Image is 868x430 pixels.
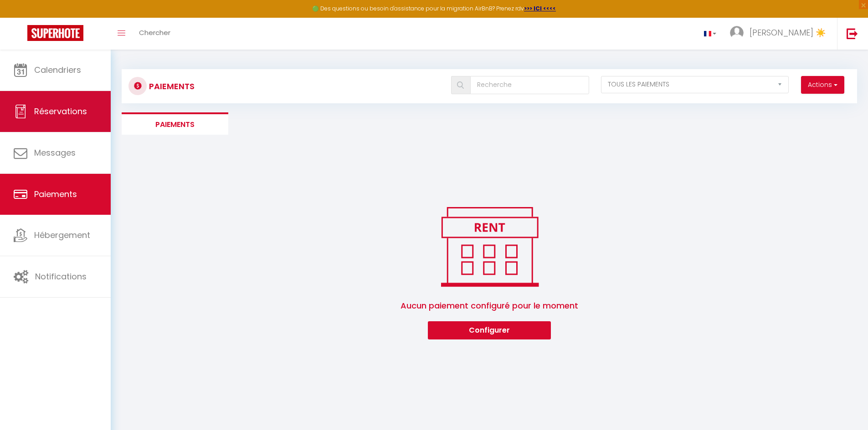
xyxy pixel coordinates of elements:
span: Hébergement [34,229,90,241]
button: Configurer [428,321,551,339]
span: Messages [34,147,76,158]
img: rent.png [431,203,548,290]
span: Notifications [35,271,87,282]
a: Chercher [132,18,177,50]
span: Réservations [34,106,87,117]
li: Paiements [122,112,228,135]
input: Recherche [470,76,589,94]
img: Super Booking [27,25,83,41]
a: >>> ICI <<<< [524,5,556,12]
span: Chercher [139,28,170,37]
h3: Paiements [149,76,195,96]
span: Aucun paiement configuré pour le moment [401,290,578,321]
button: Actions [801,76,844,94]
span: [PERSON_NAME] ☀️ [750,27,826,38]
a: ... [PERSON_NAME] ☀️ [723,18,837,50]
span: Calendriers [34,64,81,76]
span: Paiements [34,188,77,200]
img: logout [847,28,858,39]
img: ... [730,26,744,40]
